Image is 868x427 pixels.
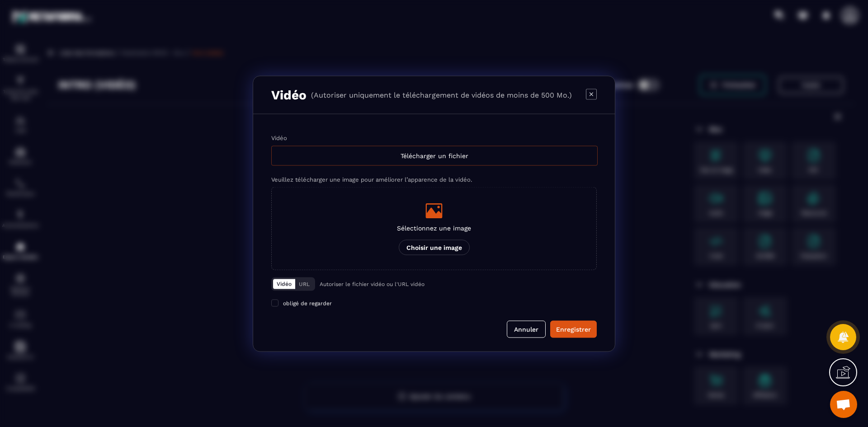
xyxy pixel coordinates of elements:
[283,300,332,306] span: obligé de regarder
[271,134,287,141] label: Vidéo
[271,176,472,183] label: Veuillez télécharger une image pour améliorer l’apparence de la vidéo.
[556,324,591,333] div: Enregistrer
[271,145,598,165] div: Télécharger un fichier
[397,224,471,231] p: Sélectionnez une image
[550,320,597,338] button: Enregistrer
[830,391,857,418] div: Ouvrir le chat
[507,320,546,338] button: Annuler
[399,239,470,255] p: Choisir une image
[320,281,425,287] p: Autoriser le fichier vidéo ou l'URL vidéo
[295,279,313,289] button: URL
[273,279,295,289] button: Vidéo
[311,90,572,99] p: (Autoriser uniquement le téléchargement de vidéos de moins de 500 Mo.)
[271,87,307,102] h3: Vidéo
